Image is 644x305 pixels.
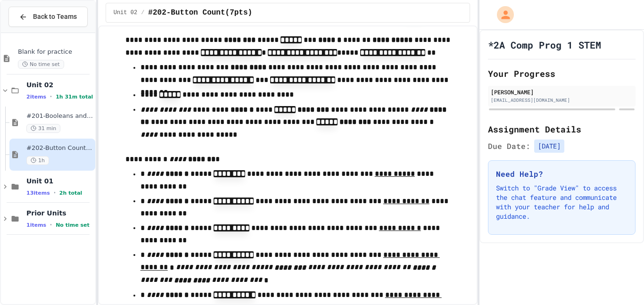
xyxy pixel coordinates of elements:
[148,7,252,18] span: #202-Button Count(7pts)
[491,88,633,96] div: [PERSON_NAME]
[59,190,83,196] span: 2h total
[534,140,564,153] span: [DATE]
[26,156,49,165] span: 1h
[26,222,46,228] span: 1 items
[18,48,93,56] span: Blank for practice
[26,177,93,185] span: Unit 01
[488,38,601,51] h1: *2A Comp Prog 1 STEM
[141,9,144,16] span: /
[26,144,93,152] span: #202-Button Count(7pts)
[496,183,627,221] p: Switch to "Grade View" to access the chat feature and communicate with your teacher for help and ...
[33,12,77,22] span: Back to Teams
[56,94,93,100] span: 1h 31m total
[50,93,52,100] span: •
[26,112,93,120] span: #201-Booleans and Buttons(7pts)
[8,7,88,27] button: Back to Teams
[26,94,46,100] span: 2 items
[26,124,60,133] span: 31 min
[491,97,633,104] div: [EMAIL_ADDRESS][DOMAIN_NAME]
[488,140,530,152] span: Due Date:
[488,67,636,80] h2: Your Progress
[50,221,52,229] span: •
[26,209,93,217] span: Prior Units
[496,168,627,180] h3: Need Help?
[487,4,516,25] div: My Account
[18,60,64,69] span: No time set
[26,81,93,89] span: Unit 02
[114,9,137,16] span: Unit 02
[488,123,636,136] h2: Assignment Details
[54,189,56,197] span: •
[26,190,50,196] span: 13 items
[56,222,90,228] span: No time set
